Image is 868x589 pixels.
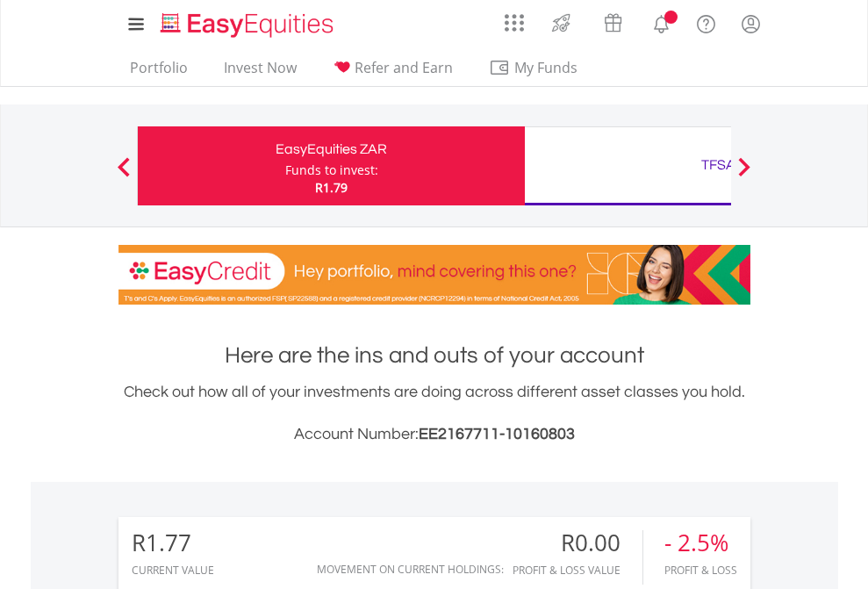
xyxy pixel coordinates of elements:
[587,4,639,37] a: Vouchers
[599,9,628,37] img: vouchers-v2.svg
[118,340,750,371] h1: Here are the ins and outs of your account
[505,13,524,32] img: grid-menu-icon.svg
[489,56,604,79] span: My Funds
[132,530,214,556] div: R1.77
[217,59,304,86] a: Invest Now
[513,530,642,556] div: R0.00
[118,380,750,447] div: Check out how all of your investments are doing across different asset classes you hold.
[317,564,504,575] div: Movement on Current Holdings:
[664,530,737,556] div: - 2.5%
[493,4,535,32] a: AppsGrid
[118,245,750,305] img: EasyCredit Promotion Banner
[326,59,460,86] a: Refer and Earn
[728,4,773,43] a: My Profile
[148,137,514,162] div: EasyEquities ZAR
[664,564,737,576] div: Profit & Loss
[639,4,684,40] a: Notifications
[419,426,575,442] span: EE2167711-10160803
[118,422,750,447] h3: Account Number:
[547,9,576,37] img: thrive-v2.svg
[157,11,341,40] img: EasyEquities_Logo.png
[123,59,195,86] a: Portfolio
[355,58,453,77] span: Refer and Earn
[132,564,214,576] div: CURRENT VALUE
[727,166,762,183] button: Next
[684,4,728,40] a: FAQ's and Support
[106,166,141,183] button: Previous
[315,179,348,196] span: R1.79
[154,4,341,40] a: Home page
[513,564,642,576] div: Profit & Loss Value
[285,162,378,179] div: Funds to invest:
